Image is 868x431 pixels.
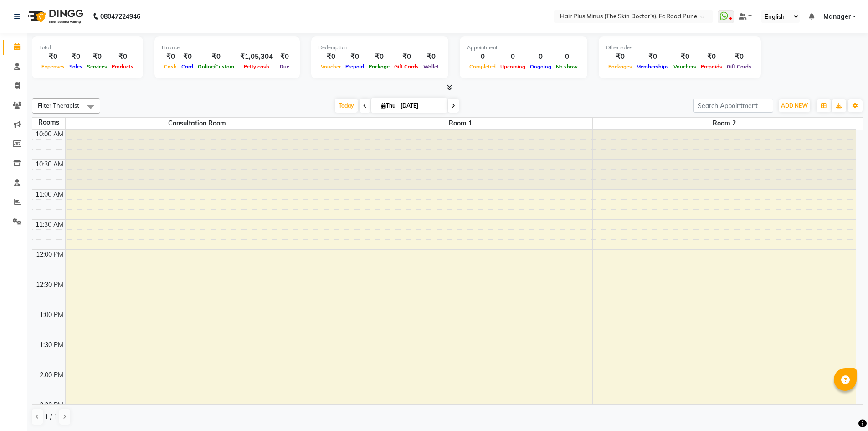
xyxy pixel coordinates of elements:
div: 2:00 PM [38,370,65,380]
span: Package [366,63,392,70]
span: Cash [162,63,179,70]
span: Today [335,99,358,113]
div: Other sales [606,44,754,52]
span: Gift Cards [392,63,421,70]
span: Room 1 [329,118,592,129]
div: ₹0 [671,52,699,62]
span: Room 2 [593,118,856,129]
div: ₹0 [85,52,109,62]
div: 10:30 AM [34,160,65,169]
span: Services [85,63,109,70]
span: Card [179,63,195,70]
div: Total [39,44,136,52]
div: ₹0 [699,52,724,62]
img: logo [23,4,86,29]
div: 1:30 PM [38,340,65,350]
div: 12:30 PM [34,280,65,290]
span: Vouchers [671,63,699,70]
div: ₹0 [67,52,85,62]
div: 2:30 PM [38,400,65,410]
input: Search Appointment [693,99,773,113]
div: ₹0 [606,52,634,62]
div: Redemption [318,44,441,52]
div: ₹1,05,304 [236,52,277,62]
span: Products [109,63,136,70]
div: ₹0 [195,52,236,62]
span: Expenses [39,63,67,70]
div: 0 [498,52,528,62]
input: 2025-09-04 [398,99,443,113]
span: Prepaid [343,63,366,70]
div: ₹0 [179,52,195,62]
div: 0 [528,52,554,62]
span: Consultation Room [66,118,329,129]
span: Petty cash [241,63,272,70]
span: 1 / 1 [45,412,57,422]
span: Ongoing [528,63,554,70]
div: 12:00 PM [34,250,65,260]
span: Prepaids [699,63,724,70]
div: ₹0 [343,52,366,62]
div: Appointment [467,44,580,52]
span: Packages [606,63,634,70]
span: Thu [379,102,398,109]
div: ₹0 [109,52,136,62]
div: 0 [554,52,580,62]
span: Voucher [318,63,343,70]
div: ₹0 [277,52,293,62]
span: Gift Cards [724,63,754,70]
div: ₹0 [421,52,441,62]
div: ₹0 [724,52,754,62]
span: Upcoming [498,63,528,70]
span: Filter Therapist [38,102,79,109]
b: 08047224946 [100,4,140,29]
div: ₹0 [392,52,421,62]
span: No show [554,63,580,70]
div: ₹0 [318,52,343,62]
span: Manager [823,12,851,21]
span: Memberships [634,63,671,70]
div: ₹0 [39,52,67,62]
div: Finance [162,44,293,52]
div: ₹0 [634,52,671,62]
span: ADD NEW [781,102,808,109]
span: Completed [467,63,498,70]
div: 0 [467,52,498,62]
div: 10:00 AM [34,130,65,139]
span: Wallet [421,63,441,70]
span: Sales [67,63,85,70]
div: 11:00 AM [34,190,65,199]
div: ₹0 [366,52,392,62]
div: 1:00 PM [38,310,65,320]
button: ADD NEW [779,99,810,112]
div: Rooms [32,118,65,127]
div: 11:30 AM [34,220,65,229]
span: Online/Custom [195,63,236,70]
div: ₹0 [162,52,179,62]
span: Due [277,63,292,70]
